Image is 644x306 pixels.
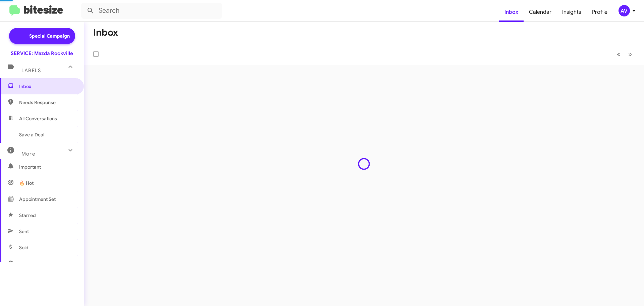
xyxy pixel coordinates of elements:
span: Appointment Set [19,196,56,203]
span: Labels [21,68,41,74]
span: Inbox [19,83,76,90]
span: Save a Deal [19,131,44,138]
span: All Conversations [19,115,57,122]
a: Calendar [524,2,557,22]
a: Profile [587,2,613,22]
button: Previous [613,47,625,61]
a: Special Campaign [9,28,75,44]
span: Needs Response [19,99,76,106]
a: Insights [557,2,587,22]
span: Sold Responded [19,260,55,267]
span: Special Campaign [29,33,70,39]
span: Sold [19,244,29,251]
h1: Inbox [93,27,118,38]
button: AV [613,5,637,16]
span: » [628,50,632,58]
input: Search [81,3,222,19]
span: 🔥 Hot [19,180,34,186]
span: Starred [19,212,36,219]
div: SERVICE: Mazda Rockville [11,50,73,57]
button: Next [624,47,636,61]
span: More [21,151,35,157]
span: Sent [19,228,29,235]
div: AV [619,5,630,16]
span: « [617,50,621,58]
nav: Page navigation example [613,47,636,61]
span: Important [19,164,76,170]
a: Inbox [499,2,524,22]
